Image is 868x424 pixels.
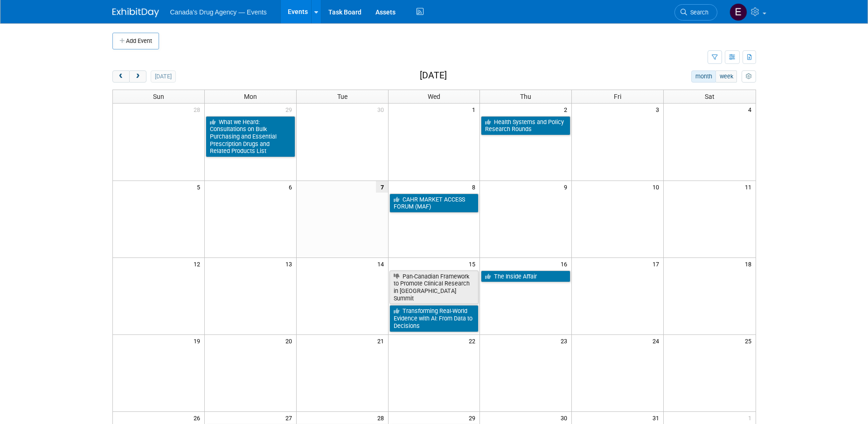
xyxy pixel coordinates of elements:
img: External Events [729,3,747,21]
a: CAHR MARKET ACCESS FORUM (MAF) [389,194,479,213]
span: 7 [376,181,388,193]
span: 2 [563,104,571,115]
span: 29 [285,104,296,115]
span: 30 [560,412,571,424]
a: Pan-Canadian Framework to Promote Clinical Research in [GEOGRAPHIC_DATA] Summit [389,271,479,305]
span: 27 [285,412,296,424]
span: 16 [560,258,571,270]
span: 3 [655,104,663,115]
a: Transforming Real-World Evidence with AI: From Data to Decisions [389,305,479,332]
span: 23 [560,335,571,347]
span: 6 [288,181,296,193]
a: Search [674,4,717,21]
span: 1 [471,104,479,115]
span: 4 [747,104,756,115]
span: Sat [705,93,715,100]
span: 25 [744,335,756,347]
span: 26 [193,412,204,424]
span: 12 [193,258,204,270]
h2: [DATE] [420,70,447,81]
span: 18 [744,258,756,270]
span: 21 [376,335,388,347]
button: myCustomButton [742,70,756,83]
a: The Inside Affair [481,271,570,283]
a: Health Systems and Policy Research Rounds [481,116,570,135]
span: 9 [563,181,571,193]
img: ExhibitDay [112,8,159,17]
span: Thu [520,93,531,100]
button: [DATE] [151,70,175,83]
span: 28 [376,412,388,424]
span: Canada's Drug Agency — Events [170,8,267,16]
span: 22 [468,335,479,347]
span: 11 [744,181,756,193]
span: Wed [428,93,440,100]
span: 29 [468,412,479,424]
button: Add Event [112,33,159,49]
span: 30 [376,104,388,115]
span: 8 [471,181,479,193]
span: 10 [652,181,663,193]
span: Fri [614,93,621,100]
span: 19 [193,335,204,347]
span: Search [687,9,708,16]
button: week [715,70,737,83]
span: 14 [376,258,388,270]
span: 31 [652,412,663,424]
span: Tue [337,93,347,100]
a: What we Heard: Consultations on Bulk Purchasing and Essential Prescription Drugs and Related Prod... [206,116,295,158]
span: 13 [285,258,296,270]
button: month [691,70,716,83]
span: 28 [193,104,204,115]
span: 1 [747,412,756,424]
button: next [129,70,146,83]
span: Mon [244,93,257,100]
span: 5 [196,181,204,193]
span: 24 [652,335,663,347]
span: 17 [652,258,663,270]
span: 20 [285,335,296,347]
span: Sun [153,93,164,100]
span: 15 [468,258,479,270]
i: Personalize Calendar [746,74,752,80]
button: prev [112,70,130,83]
